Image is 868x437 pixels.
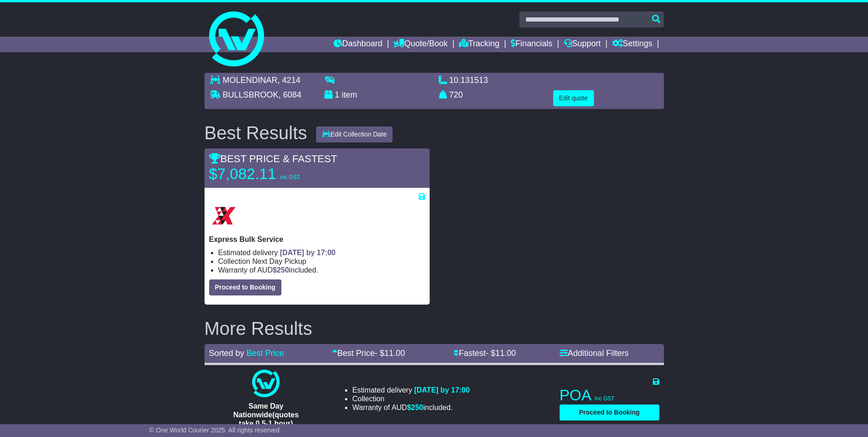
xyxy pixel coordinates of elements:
[218,257,425,266] li: Collection
[352,403,470,412] li: Warranty of AUD included.
[209,165,323,183] p: $7,082.11
[209,201,238,230] img: Border Express: Express Bulk Service
[407,404,423,411] span: $
[511,37,552,52] a: Financials
[223,76,278,85] span: MOLENDINAR
[209,279,281,295] button: Proceed to Booking
[209,235,425,244] p: Express Bulk Service
[595,395,615,402] span: inc GST
[394,37,447,52] a: Quote/Book
[280,249,336,257] span: [DATE] by 17:00
[332,349,405,358] a: Best Price- $11.00
[495,349,516,358] span: 11.00
[334,37,383,52] a: Dashboard
[553,90,594,106] button: Edit quote
[612,37,652,52] a: Settings
[316,126,393,142] button: Edit Collection Date
[223,90,279,99] span: BULLSBROOK
[252,370,280,397] img: One World Courier: Same Day Nationwide(quotes take 0.5-1 hour)
[375,349,405,358] span: - $
[278,76,301,85] span: , 4214
[564,37,601,52] a: Support
[233,402,299,427] span: Same Day Nationwide(quotes take 0.5-1 hour)
[352,386,470,394] li: Estimated delivery
[453,349,516,358] a: Fastest- $11.00
[209,153,337,164] span: BEST PRICE & FASTEST
[209,349,244,358] span: Sorted by
[384,349,405,358] span: 11.00
[560,386,659,404] p: POA
[352,394,470,403] li: Collection
[252,257,306,265] span: Next Day Pickup
[218,266,425,274] li: Warranty of AUD included.
[218,248,425,257] li: Estimated delivery
[149,426,281,434] span: © One World Courier 2025. All rights reserved.
[560,404,659,421] button: Proceed to Booking
[459,37,499,52] a: Tracking
[342,90,357,99] span: item
[560,349,629,358] a: Additional Filters
[205,318,664,339] h2: More Results
[449,90,463,99] span: 720
[485,349,516,358] span: - $
[449,76,488,85] span: 10.131513
[273,266,289,274] span: $
[414,386,470,394] span: [DATE] by 17:00
[279,90,302,99] span: , 6084
[247,349,284,358] a: Best Price
[277,266,289,274] span: 250
[280,174,300,180] span: inc GST
[411,404,423,411] span: 250
[335,90,340,99] span: 1
[200,123,312,143] div: Best Results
